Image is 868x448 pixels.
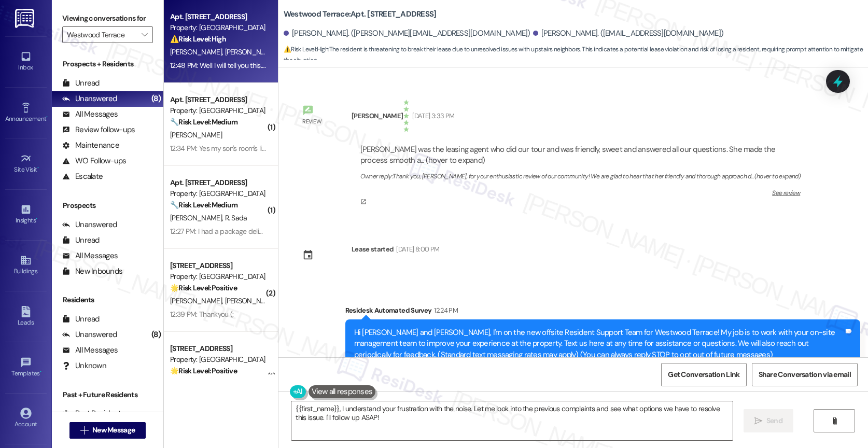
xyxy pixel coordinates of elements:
a: Inbox [5,48,47,76]
div: [PERSON_NAME]. ([PERSON_NAME][EMAIL_ADDRESS][DOMAIN_NAME]) [284,28,530,39]
strong: ⚠️ Risk Level: High [284,45,328,53]
div: [PERSON_NAME] [352,110,403,121]
div: Unanswered [62,219,117,230]
i:  [831,417,838,425]
div: Escalate [62,171,103,182]
div: Property: [GEOGRAPHIC_DATA] [170,188,266,199]
div: Unread [62,78,100,89]
div: [STREET_ADDRESS] [170,343,266,354]
span: [PERSON_NAME] [170,130,222,139]
div: Prospects [52,200,163,211]
div: [STREET_ADDRESS] [170,260,266,271]
span: Send [766,415,782,426]
span: New Message [92,425,135,436]
div: All Messages [62,345,118,356]
button: New Message [69,422,146,439]
div: [PERSON_NAME]. ([EMAIL_ADDRESS][DOMAIN_NAME]) [533,28,724,39]
div: Unread [62,314,100,325]
button: Send [744,409,794,432]
div: Property: [GEOGRAPHIC_DATA] [170,354,266,365]
span: [PERSON_NAME] [170,213,225,222]
a: Insights • [5,201,47,229]
div: (8) [149,91,163,107]
a: Leads [5,303,47,331]
i:  [754,417,762,425]
strong: 🌟 Risk Level: Positive [170,283,237,292]
div: Apt. [STREET_ADDRESS] [170,177,266,188]
label: Viewing conversations for [62,10,153,26]
div: New Inbounds [62,266,122,277]
strong: 🌟 Risk Level: Positive [170,366,237,375]
button: Get Conversation Link [661,363,746,386]
div: Owner reply: Thank you, [PERSON_NAME], for your enthusiastic review of our community! We are glad... [360,172,800,180]
span: R. Sada [225,213,247,222]
div: Review [302,116,321,127]
strong: 🔧 Risk Level: Medium [170,200,237,209]
div: (8) [149,327,163,343]
img: ResiDesk Logo [15,9,36,28]
a: Site Visit • [5,150,47,178]
strong: 🔧 Risk Level: Medium [170,117,237,127]
span: • [36,215,37,222]
div: 12:27 PM: I had a package delivered [DATE] to the Luxer one boxes but don't receive email with th... [170,227,633,236]
b: Westwood Terrace: Apt. [STREET_ADDRESS] [284,9,437,20]
div: Unanswered [62,93,117,104]
i:  [142,31,147,39]
span: • [46,114,48,121]
div: Property: [GEOGRAPHIC_DATA] [170,105,266,116]
a: Account [5,404,47,432]
div: Past + Future Residents [52,389,163,400]
div: Residents [52,295,163,305]
div: Maintenance [62,140,119,151]
a: Buildings [5,251,47,279]
div: Property: [GEOGRAPHIC_DATA] [170,271,266,282]
div: Apt. [STREET_ADDRESS] [170,94,266,105]
div: Lease started [352,244,394,255]
div: Residesk Automated Survey [345,305,860,319]
div: Hi [PERSON_NAME] and [PERSON_NAME], I'm on the new offsite Resident Support Team for Westwood Ter... [354,327,844,360]
div: Past Residents [62,408,125,419]
div: Review follow-ups [62,124,135,135]
div: WO Follow-ups [62,156,126,166]
span: Get Conversation Link [668,369,739,380]
div: Unknown [62,360,106,371]
textarea: {{first_name}}, I understand your frustration with the noise. Let me look into the previous compl... [291,401,733,440]
div: Unanswered [62,329,117,340]
div: All Messages [62,250,118,261]
button: Share Conversation via email [752,363,858,386]
div: All Messages [62,109,118,120]
strong: ⚠️ Risk Level: High [170,34,226,44]
div: 12:39 PM: Thankyou (: [170,310,233,319]
div: Unread [62,235,100,246]
div: 12:24 PM [431,305,458,316]
input: All communities [67,26,136,43]
div: Property: [GEOGRAPHIC_DATA] [170,22,266,33]
span: [PERSON_NAME] [225,47,276,57]
div: Prospects + Residents [52,59,163,69]
div: [DATE] 8:00 PM [394,244,439,255]
span: • [37,164,39,172]
div: Apt. [STREET_ADDRESS] [170,11,266,22]
span: [PERSON_NAME] [170,296,225,305]
span: [PERSON_NAME] [170,47,225,57]
span: Share Conversation via email [759,369,851,380]
div: [PERSON_NAME] was the leasing agent who did our tour and was friendly, sweet and answered all our... [360,144,775,165]
span: • [40,368,41,375]
div: 12:48 PM: Well I will tell you this. We are thinking of breaking our lease. We've complained mult... [170,61,637,70]
span: : The resident is threatening to break their lease due to unresolved issues with upstairs neighbo... [284,44,868,66]
div: [DATE] 3:33 PM [410,110,454,121]
i:  [80,426,88,435]
a: Templates • [5,354,47,382]
span: [PERSON_NAME] [225,296,276,305]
